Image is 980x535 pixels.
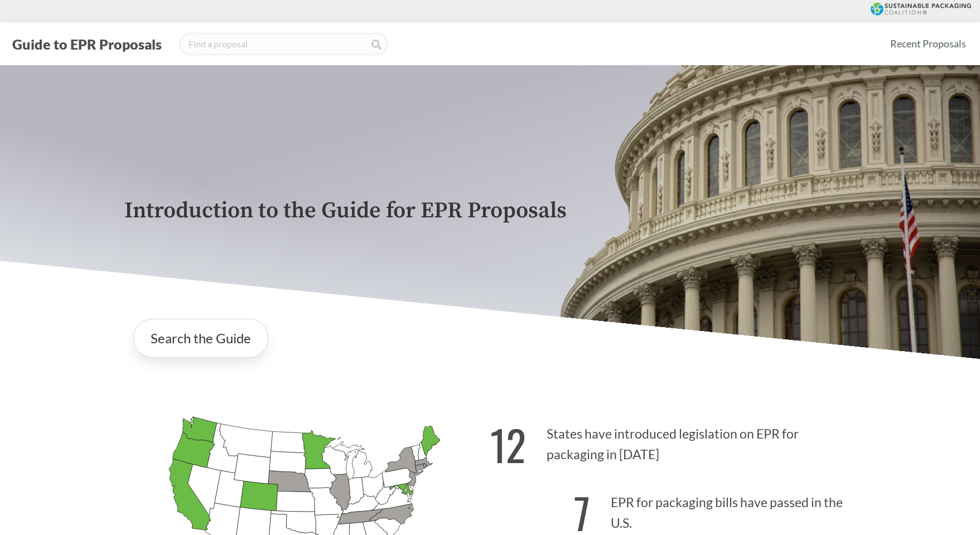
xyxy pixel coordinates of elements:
input: Find a proposal [179,33,388,55]
p: States have introduced legislation on EPR for packaging in [DATE] [490,407,856,475]
a: Search the Guide [133,319,268,358]
button: Guide to EPR Proposals [9,35,165,53]
a: Recent Proposals [885,31,971,56]
strong: 12 [490,414,526,475]
p: Introduction to the Guide for EPR Proposals [124,198,856,223]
